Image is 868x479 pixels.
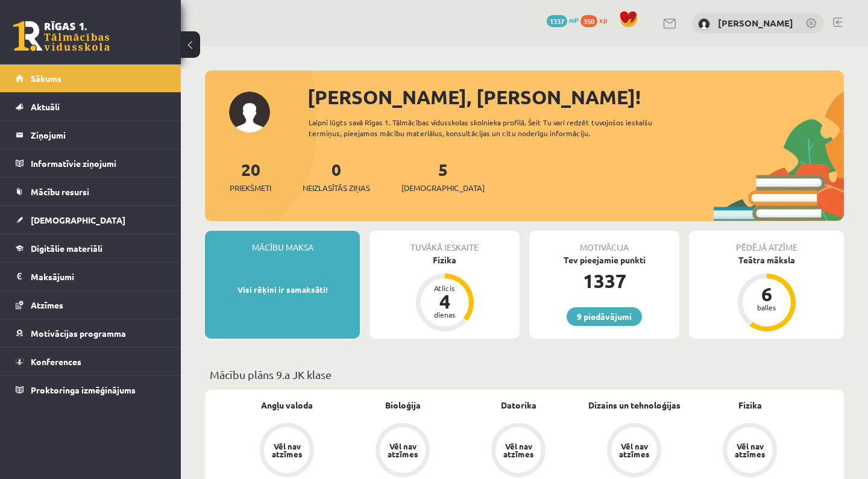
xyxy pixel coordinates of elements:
span: [DEMOGRAPHIC_DATA] [401,182,485,194]
div: Teātra māksla [689,254,844,266]
img: Izabella Bebre [698,18,710,30]
a: [PERSON_NAME] [718,17,793,29]
div: Tev pieejamie punkti [529,254,679,266]
a: Proktoringa izmēģinājums [16,376,166,404]
a: Ziņojumi [16,121,166,149]
a: Digitālie materiāli [16,234,166,262]
div: 6 [749,284,785,304]
span: 350 [580,15,597,27]
span: Sākums [31,73,61,84]
span: Priekšmeti [230,182,271,194]
a: Teātra māksla 6 balles [689,254,844,333]
span: Neizlasītās ziņas [303,182,370,194]
a: Aktuāli [16,93,166,121]
div: Tuvākā ieskaite [370,231,520,254]
a: Datorika [501,399,536,412]
div: 1337 [529,266,679,295]
a: [DEMOGRAPHIC_DATA] [16,206,166,234]
legend: Ziņojumi [31,121,166,149]
div: [PERSON_NAME], [PERSON_NAME]! [307,83,844,111]
a: 1337 mP [547,15,579,25]
a: 20Priekšmeti [230,158,271,194]
span: Konferences [31,356,81,367]
a: Bioloģija [385,399,421,412]
div: balles [749,304,785,311]
a: Konferences [16,348,166,375]
span: mP [569,15,579,25]
a: Atzīmes [16,291,166,319]
a: 0Neizlasītās ziņas [303,158,370,194]
div: Atlicis [427,284,463,292]
div: Vēl nav atzīmes [733,442,767,458]
span: [DEMOGRAPHIC_DATA] [31,214,125,225]
p: Visi rēķini ir samaksāti! [211,284,354,296]
a: 350 xp [580,15,613,25]
span: Aktuāli [31,101,60,112]
div: Motivācija [529,231,679,254]
a: Dizains un tehnoloģijas [588,399,681,412]
div: Vēl nav atzīmes [617,442,651,458]
legend: Maksājumi [31,263,166,290]
div: Vēl nav atzīmes [270,442,304,458]
span: 1337 [547,15,567,27]
a: Sākums [16,64,166,92]
a: Rīgas 1. Tālmācības vidusskola [13,21,110,51]
div: dienas [427,311,463,318]
span: Atzīmes [31,299,63,310]
div: Vēl nav atzīmes [386,442,420,458]
a: Fizika Atlicis 4 dienas [370,254,520,333]
a: Mācību resursi [16,178,166,205]
div: Fizika [370,254,520,266]
a: Motivācijas programma [16,319,166,347]
a: Angļu valoda [261,399,313,412]
div: Vēl nav atzīmes [502,442,535,458]
span: xp [599,15,607,25]
legend: Informatīvie ziņojumi [31,149,166,177]
div: Mācību maksa [205,231,360,254]
a: Informatīvie ziņojumi [16,149,166,177]
div: 4 [427,292,463,311]
a: 5[DEMOGRAPHIC_DATA] [401,158,485,194]
a: Maksājumi [16,263,166,290]
span: Mācību resursi [31,186,89,197]
span: Digitālie materiāli [31,243,102,254]
p: Mācību plāns 9.a JK klase [210,366,839,383]
div: Laipni lūgts savā Rīgas 1. Tālmācības vidusskolas skolnieka profilā. Šeit Tu vari redzēt tuvojošo... [309,117,692,139]
span: Proktoringa izmēģinājums [31,384,136,395]
a: 9 piedāvājumi [567,307,642,326]
span: Motivācijas programma [31,328,126,339]
div: Pēdējā atzīme [689,231,844,254]
a: Fizika [738,399,762,412]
